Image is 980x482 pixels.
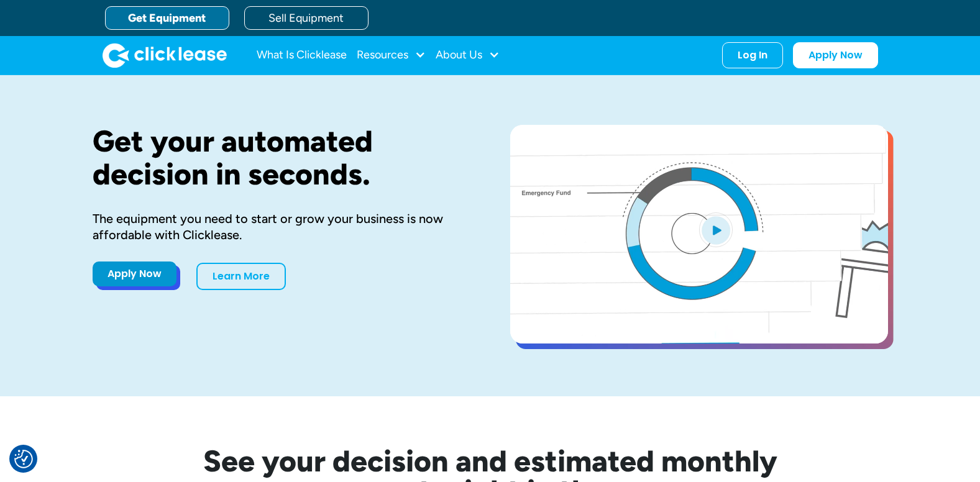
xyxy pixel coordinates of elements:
[244,6,369,30] a: Sell Equipment
[14,450,33,468] img: Revisit consent button
[793,42,878,68] a: Apply Now
[196,263,286,290] a: Learn More
[257,43,347,68] a: What Is Clicklease
[103,43,227,68] a: home
[105,6,229,30] a: Get Equipment
[738,49,767,61] div: Log In
[357,43,426,68] div: Resources
[510,125,888,343] a: open lightbox
[103,43,227,68] img: Clicklease logo
[93,125,470,191] h1: Get your automated decision in seconds.
[93,211,470,243] div: The equipment you need to start or grow your business is now affordable with Clicklease.
[93,261,176,286] a: Apply Now
[14,450,33,468] button: Consent Preferences
[436,43,500,68] div: About Us
[699,212,733,247] img: Blue play button logo on a light blue circular background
